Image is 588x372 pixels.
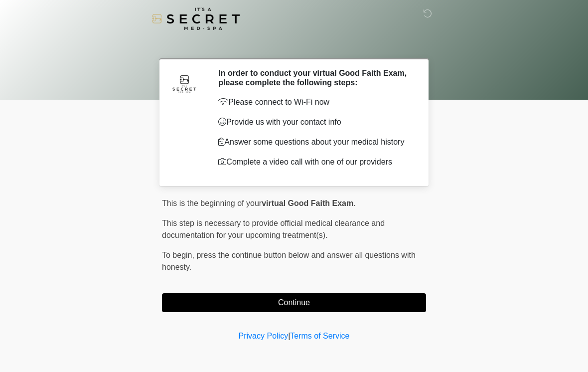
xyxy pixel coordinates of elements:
[218,156,411,168] p: Complete a video call with one of our providers
[154,36,434,54] h1: ‎ ‎
[218,68,411,87] h2: In order to conduct your virtual Good Faith Exam, please complete the following steps:
[288,332,290,340] a: |
[152,7,240,30] img: It's A Secret Med Spa Logo
[218,96,411,108] p: Please connect to Wi-Fi now
[162,293,426,312] button: Continue
[218,116,411,128] p: Provide us with your contact info
[162,251,196,259] span: To begin,
[290,332,349,340] a: Terms of Service
[239,332,289,340] a: Privacy Policy
[262,199,353,207] strong: virtual Good Faith Exam
[162,219,385,239] span: This step is necessary to provide official medical clearance and documentation for your upcoming ...
[353,199,355,207] span: .
[162,251,416,271] span: press the continue button below and answer all questions with honesty.
[218,136,411,148] p: Answer some questions about your medical history
[169,68,199,98] img: Agent Avatar
[162,199,262,207] span: This is the beginning of your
